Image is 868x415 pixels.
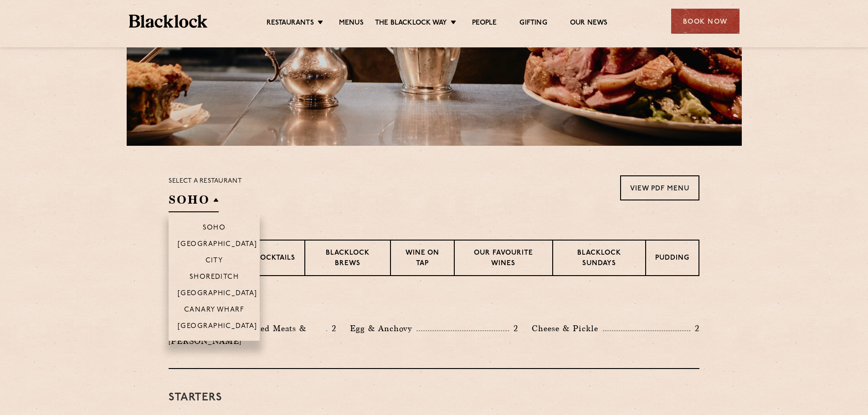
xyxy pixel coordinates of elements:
[169,192,219,212] h2: SOHO
[178,290,257,299] p: [GEOGRAPHIC_DATA]
[464,248,543,270] p: Our favourite wines
[169,392,699,404] h3: Starters
[532,322,603,335] p: Cheese & Pickle
[519,19,547,29] a: Gifting
[178,241,257,250] p: [GEOGRAPHIC_DATA]
[671,9,740,34] div: Book Now
[509,323,518,334] p: 2
[203,224,226,233] p: Soho
[169,299,699,311] h3: Pre Chop Bites
[690,323,699,334] p: 2
[178,323,257,332] p: [GEOGRAPHIC_DATA]
[400,248,445,270] p: Wine on Tap
[375,19,447,29] a: The Blacklock Way
[562,248,636,270] p: Blacklock Sundays
[184,306,244,315] p: Canary Wharf
[314,248,381,270] p: Blacklock Brews
[350,322,416,335] p: Egg & Anchovy
[570,19,608,29] a: Our News
[255,253,295,265] p: Cocktails
[205,257,223,266] p: City
[190,273,239,282] p: Shoreditch
[267,19,314,29] a: Restaurants
[620,175,699,200] a: View PDF Menu
[327,323,336,334] p: 2
[339,19,364,29] a: Menus
[129,15,208,28] img: BL_Textured_Logo-footer-cropped.svg
[472,19,497,29] a: People
[655,253,689,265] p: Pudding
[169,175,242,187] p: Select a restaurant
